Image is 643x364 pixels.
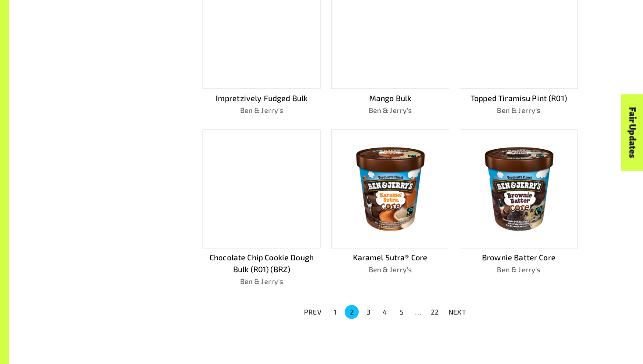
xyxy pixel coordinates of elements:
[203,276,321,287] p: Ben & Jerry's
[304,307,321,317] p: PREV
[299,304,471,320] nav: pagination navigation
[331,129,449,287] a: Karamel Sutra® CoreBen & Jerry's
[203,252,321,275] p: Chocolate Chip Cookie Dough Bulk (R01) (BRZ)
[460,264,578,275] p: Ben & Jerry's
[331,105,449,115] p: Ben & Jerry's
[460,92,578,104] p: Topped Tiramisu Pint (R01)
[331,92,449,104] p: Mango Bulk
[395,305,409,319] button: Go to page 5
[428,305,442,319] button: Go to page 22
[203,129,321,287] a: Chocolate Chip Cookie Dough Bulk (R01) (BRZ)Ben & Jerry's
[460,129,578,287] a: Brownie Batter CoreBen & Jerry's
[328,305,342,319] button: Go to page 1
[203,105,321,115] p: Ben & Jerry's
[411,307,425,317] div: …
[460,105,578,115] p: Ben & Jerry's
[443,304,471,320] button: NEXT
[331,264,449,275] p: Ben & Jerry's
[361,305,375,319] button: Go to page 3
[460,252,578,263] p: Brownie Batter Core
[448,307,466,317] p: NEXT
[299,304,327,320] button: PREV
[203,92,321,104] p: Impretzively Fudged Bulk
[378,305,392,319] button: Go to page 4
[331,252,449,263] p: Karamel Sutra® Core
[345,305,359,319] button: page 2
